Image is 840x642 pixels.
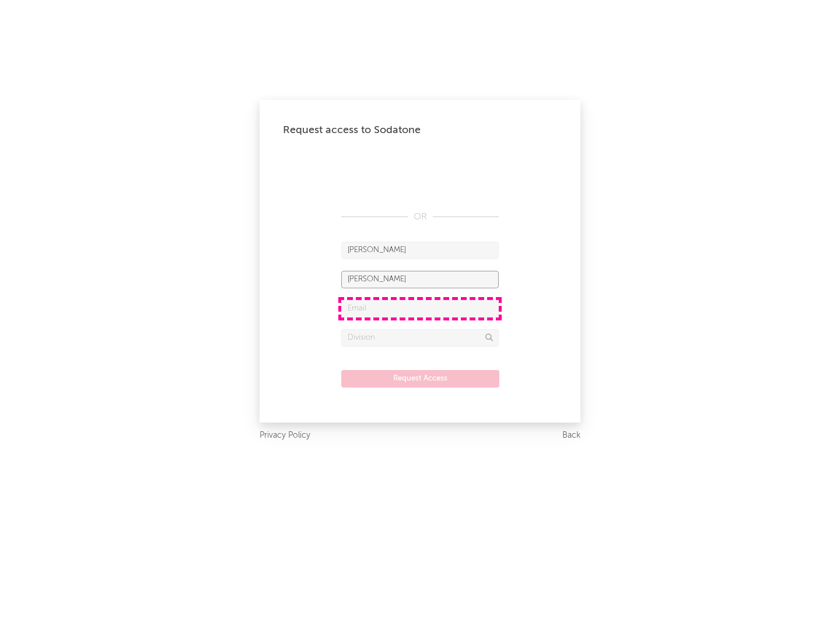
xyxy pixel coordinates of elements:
[341,300,499,317] input: Email
[341,210,499,224] div: OR
[260,428,310,443] a: Privacy Policy
[341,242,499,259] input: First Name
[341,271,499,288] input: Last Name
[562,428,580,443] a: Back
[341,329,499,347] input: Division
[283,123,557,137] div: Request access to Sodatone
[341,370,499,388] button: Request Access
